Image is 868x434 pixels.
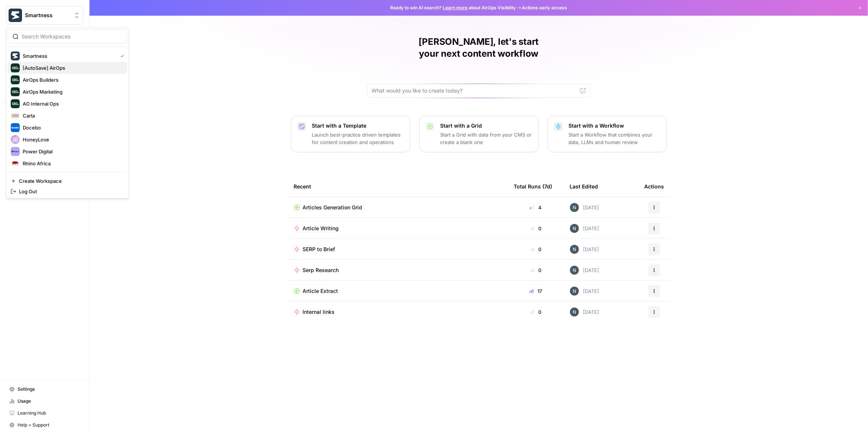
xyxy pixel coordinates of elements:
a: Serp Research [294,266,502,274]
div: 4 [514,204,558,211]
p: Start with a Workflow [569,122,661,129]
span: HoneyLove [23,136,121,143]
input: What would you like to create today? [372,87,577,94]
button: Start with a TemplateLaunch best-practice driven templates for content creation and operations [291,116,410,152]
img: Rhino Africa Logo [11,159,20,168]
div: Actions [645,176,664,197]
span: Learning Hub [18,410,80,416]
a: Usage [6,395,83,407]
img: mfx9qxiwvwbk9y2m949wqpoopau8 [570,224,579,233]
div: 0 [514,308,558,316]
button: Start with a WorkflowStart a Workflow that combines your data, LLMs and human review [548,116,667,152]
img: AirOps Marketing Logo [11,87,20,96]
div: [DATE] [570,245,599,254]
p: Start with a Grid [441,122,532,129]
img: HoneyLove Logo [11,135,20,144]
span: Rhino Africa [23,160,121,167]
span: Article Extract [303,287,338,295]
img: Smartness Logo [9,9,22,22]
div: 17 [514,287,558,295]
p: Start with a Template [312,122,404,129]
button: Start with a GridStart a Grid with data from your CMS or create a blank one [419,116,539,152]
p: Start a Workflow that combines your data, LLMs and human review [569,131,661,146]
span: Internal links [303,308,335,316]
img: mfx9qxiwvwbk9y2m949wqpoopau8 [570,287,579,296]
span: Article Writing [303,225,339,232]
img: [AutoSave] AirOps Logo [11,63,20,72]
div: [DATE] [570,266,599,275]
button: Help + Support [6,419,83,431]
span: Ready to win AI search? about AirOps Visibility [391,4,516,11]
span: SERP to Brief [303,246,335,253]
a: Article Writing [294,225,502,232]
img: Power Digital Logo [11,147,20,156]
img: Carta Logo [11,111,20,120]
div: [DATE] [570,307,599,316]
span: AirOps Builders [23,76,121,84]
div: 0 [514,266,558,274]
img: AirOps Builders Logo [11,75,20,84]
div: [DATE] [570,287,599,296]
img: AO Internal Ops Logo [11,99,20,108]
span: Smartness [23,52,115,60]
span: AO Internal Ops [23,100,121,107]
p: Start a Grid with data from your CMS or create a blank one [441,131,532,146]
a: Learning Hub [6,407,83,419]
div: Workspace: Smartness [6,28,129,199]
a: Articles Generation Grid [294,204,502,211]
span: Docebo [23,124,121,131]
span: AirOps Marketing [23,88,121,96]
img: mfx9qxiwvwbk9y2m949wqpoopau8 [570,203,579,212]
a: Log Out [8,186,127,197]
div: [DATE] [570,224,599,233]
img: mfx9qxiwvwbk9y2m949wqpoopau8 [570,245,579,254]
span: Serp Research [303,266,339,274]
span: Help + Support [18,422,80,428]
div: Recent [294,176,502,197]
button: Workspace: Smartness [6,6,83,25]
span: Articles Generation Grid [303,204,363,211]
a: Article Extract [294,287,502,295]
a: SERP to Brief [294,246,502,253]
span: Actions early access [522,4,567,11]
a: Learn more [443,5,468,10]
span: Carta [23,112,121,119]
img: Docebo Logo [11,123,20,132]
span: Create Workspace [19,177,121,185]
span: [AutoSave] AirOps [23,64,121,72]
div: 0 [514,246,558,253]
div: Total Runs (7d) [514,176,552,197]
div: [DATE] [570,203,599,212]
div: 0 [514,225,558,232]
a: Internal links [294,308,502,316]
span: Usage [18,398,80,405]
p: Launch best-practice driven templates for content creation and operations [312,131,404,146]
span: Power Digital [23,148,121,155]
input: Search Workspaces [22,33,122,40]
span: Settings [18,386,80,393]
img: Smartness Logo [11,51,20,60]
div: Last Edited [570,176,598,197]
img: mfx9qxiwvwbk9y2m949wqpoopau8 [570,307,579,316]
img: mfx9qxiwvwbk9y2m949wqpoopau8 [570,266,579,275]
a: Create Workspace [8,176,127,186]
span: Smartness [25,12,70,19]
span: Log Out [19,188,121,195]
h1: [PERSON_NAME], let's start your next content workflow [367,36,591,60]
a: Settings [6,383,83,395]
